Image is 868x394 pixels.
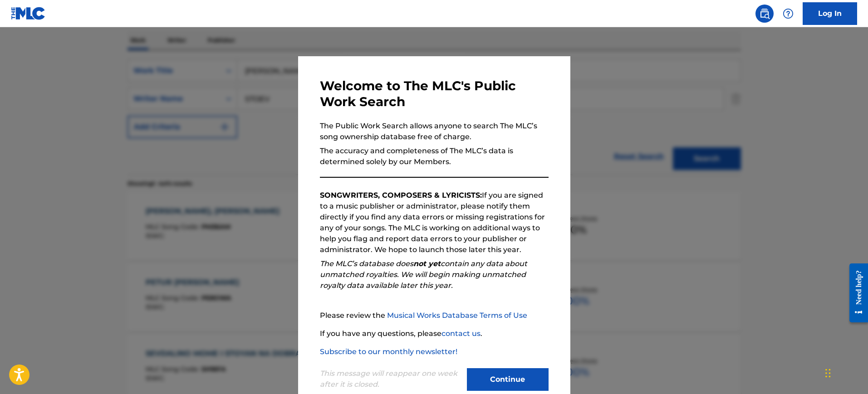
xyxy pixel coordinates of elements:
em: The MLC’s database does contain any data about unmatched royalties. We will begin making unmatche... [320,259,527,290]
iframe: Resource Center [843,257,868,330]
a: Public Search [755,5,774,23]
div: Drag [825,360,831,387]
a: Log In [803,2,857,25]
strong: not yet [413,259,441,268]
a: contact us [441,329,481,338]
a: Musical Works Database Terms of Use [387,311,527,320]
h3: Welcome to The MLC's Public Work Search [320,78,549,110]
a: Subscribe to our monthly newsletter! [320,347,457,356]
p: This message will reappear one week after it is closed. [320,368,461,390]
iframe: Chat Widget [823,350,868,394]
button: Continue [467,368,549,391]
div: Help [779,5,797,23]
p: The Public Work Search allows anyone to search The MLC’s song ownership database free of charge. [320,121,549,142]
p: Please review the [320,310,549,321]
strong: SONGWRITERS, COMPOSERS & LYRICISTS: [320,191,482,199]
p: If you have any questions, please . [320,328,549,339]
img: help [783,8,794,19]
img: search [759,8,770,19]
p: The accuracy and completeness of The MLC’s data is determined solely by our Members. [320,146,549,167]
p: If you are signed to a music publisher or administrator, please notify them directly if you find ... [320,190,549,255]
img: MLC Logo [11,7,46,20]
